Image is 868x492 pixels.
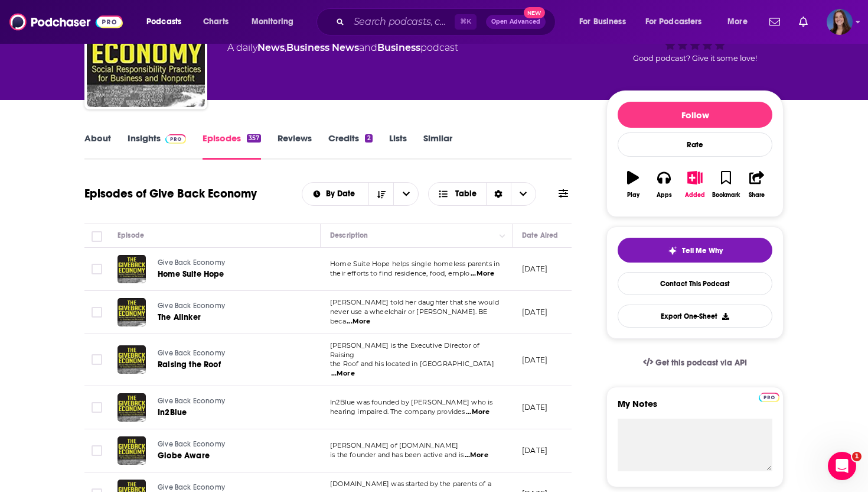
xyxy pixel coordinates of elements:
a: Reviews [278,132,312,160]
img: Podchaser Pro [165,134,186,144]
a: Business News [286,42,359,53]
div: 357 [247,134,261,143]
button: Export One-Sheet [618,305,772,328]
button: open menu [243,12,309,31]
p: [DATE] [522,307,547,317]
span: [PERSON_NAME] of [DOMAIN_NAME] [330,441,458,449]
a: Business [377,42,420,53]
span: Open Advanced [491,19,540,25]
span: Home Suite Hope [158,269,224,279]
span: Give Back Economy [158,302,225,310]
span: never use a wheelchair or [PERSON_NAME]. BE beca [330,307,487,325]
span: Charts [203,14,229,30]
span: [PERSON_NAME] told her daughter that she would [330,298,499,306]
a: Give Back Economy [158,258,298,268]
div: Added [685,192,705,199]
button: Choose View [428,182,536,206]
a: Give Back Economy [158,301,298,312]
button: Share [742,163,772,206]
div: Date Aired [522,228,558,242]
span: ...More [471,269,494,279]
button: Open AdvancedNew [486,15,546,29]
span: More [727,14,748,30]
span: Toggle select row [92,307,102,318]
span: Toggle select row [92,402,102,413]
span: hearing impaired. The company provides [330,407,465,416]
a: Lists [389,132,407,160]
div: Episode [118,228,144,242]
p: [DATE] [522,402,547,412]
button: Column Actions [495,229,510,243]
div: Bookmark [712,192,740,199]
span: Tell Me Why [682,246,723,255]
button: Bookmark [710,163,741,206]
a: Contact This Podcast [618,272,772,295]
p: [DATE] [522,264,547,274]
a: Raising the Roof [158,359,298,371]
a: Globe Aware [158,450,298,462]
button: Show profile menu [827,9,853,35]
button: open menu [638,12,719,31]
span: Toggle select row [92,264,102,274]
a: Show notifications dropdown [794,12,812,32]
button: open menu [571,12,641,31]
button: open menu [138,12,197,31]
a: Give Back Economy [158,439,298,450]
span: In2Blue [158,407,187,417]
span: Logged in as emmadonovan [827,9,853,35]
span: , [285,42,286,53]
button: open menu [719,12,762,31]
span: Toggle select row [92,445,102,456]
span: Give Back Economy [158,483,225,491]
span: ...More [465,451,488,460]
a: Show notifications dropdown [765,12,785,32]
div: 2 [365,134,372,143]
iframe: Intercom live chat [828,452,856,480]
button: open menu [393,183,418,205]
input: Search podcasts, credits, & more... [349,12,455,31]
span: Toggle select row [92,354,102,365]
span: Monitoring [252,14,293,30]
img: tell me why sparkle [668,246,677,255]
button: tell me why sparkleTell Me Why [618,238,772,263]
button: Sort Direction [368,183,393,205]
p: [DATE] [522,355,547,365]
button: open menu [302,190,369,198]
span: Good podcast? Give it some love! [633,54,757,63]
img: User Profile [827,9,853,35]
span: Home Suite Hope helps single homeless parents in [330,260,500,268]
span: The Alinker [158,312,201,322]
span: Give Back Economy [158,258,225,267]
span: Podcasts [146,14,181,30]
img: Podchaser - Follow, Share and Rate Podcasts [9,11,123,33]
span: Give Back Economy [158,349,225,357]
div: Search podcasts, credits, & more... [328,8,567,35]
label: My Notes [618,398,772,419]
a: Pro website [759,391,779,402]
div: Apps [657,192,672,199]
span: Give Back Economy [158,397,225,405]
div: Play [627,192,639,199]
div: Rate [618,132,772,157]
a: Similar [423,132,452,160]
span: New [524,7,545,18]
div: Sort Direction [486,183,511,205]
span: In2Blue was founded by [PERSON_NAME] who is [330,398,492,406]
a: Get this podcast via API [634,348,756,377]
img: Podchaser Pro [759,393,779,402]
span: their efforts to find residence, food, emplo [330,269,470,277]
span: Raising the Roof [158,360,221,370]
span: Give Back Economy [158,440,225,448]
span: is the founder and has been active and is [330,451,464,459]
span: For Podcasters [645,14,702,30]
h2: Choose List sort [302,182,419,206]
a: Credits2 [328,132,372,160]
div: Description [330,228,368,242]
button: Play [618,163,648,206]
p: [DATE] [522,445,547,455]
a: Charts [195,12,236,31]
div: A daily podcast [227,41,458,55]
a: The Alinker [158,312,298,323]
